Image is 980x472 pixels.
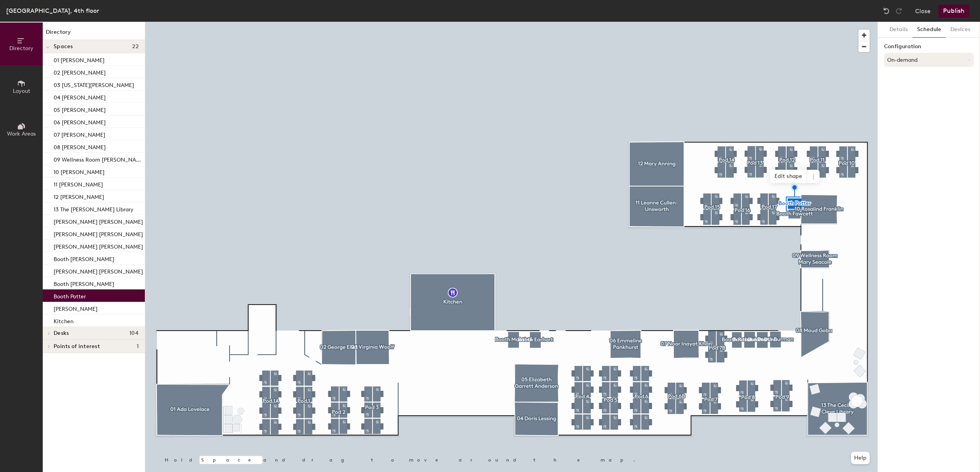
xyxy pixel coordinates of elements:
[54,279,114,287] p: Booth [PERSON_NAME]
[938,5,969,17] button: Publish
[54,204,134,213] p: 13 The [PERSON_NAME] Library
[54,80,134,89] p: 03 [US_STATE][PERSON_NAME]
[54,229,143,238] p: [PERSON_NAME] [PERSON_NAME]
[9,45,33,52] span: Directory
[54,142,106,151] p: 08 [PERSON_NAME]
[54,241,143,250] p: [PERSON_NAME] [PERSON_NAME]
[7,131,36,137] span: Work Areas
[54,303,97,312] p: [PERSON_NAME]
[43,28,145,40] h1: Directory
[912,22,946,38] button: Schedule
[54,92,106,101] p: 04 [PERSON_NAME]
[54,67,106,76] p: 02 [PERSON_NAME]
[54,179,103,188] p: 11 [PERSON_NAME]
[54,105,106,113] p: 05 [PERSON_NAME]
[54,266,143,275] p: [PERSON_NAME] [PERSON_NAME]
[6,6,99,16] div: [GEOGRAPHIC_DATA], 4th floor
[895,7,903,15] img: Redo
[129,330,139,336] span: 104
[885,22,912,38] button: Details
[13,88,30,94] span: Layout
[54,291,86,300] p: Booth Potter
[946,22,975,38] button: Devices
[54,117,106,126] p: 06 [PERSON_NAME]
[54,192,104,200] p: 12 [PERSON_NAME]
[915,5,931,17] button: Close
[54,55,104,64] p: 01 [PERSON_NAME]
[851,452,870,464] button: Help
[884,44,974,50] label: Configuration
[54,254,114,263] p: Booth [PERSON_NAME]
[137,343,139,350] span: 1
[54,316,73,325] p: Kitchen
[132,44,139,50] span: 22
[54,216,143,225] p: [PERSON_NAME] [PERSON_NAME]
[54,44,73,50] span: Spaces
[54,343,100,350] span: Points of interest
[54,129,105,138] p: 07 [PERSON_NAME]
[884,53,974,67] button: On-demand
[54,167,104,176] p: 10 [PERSON_NAME]
[54,330,69,336] span: Desks
[54,154,143,163] p: 09 Wellness Room [PERSON_NAME]
[770,170,807,183] span: Edit shape
[883,7,890,15] img: Undo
